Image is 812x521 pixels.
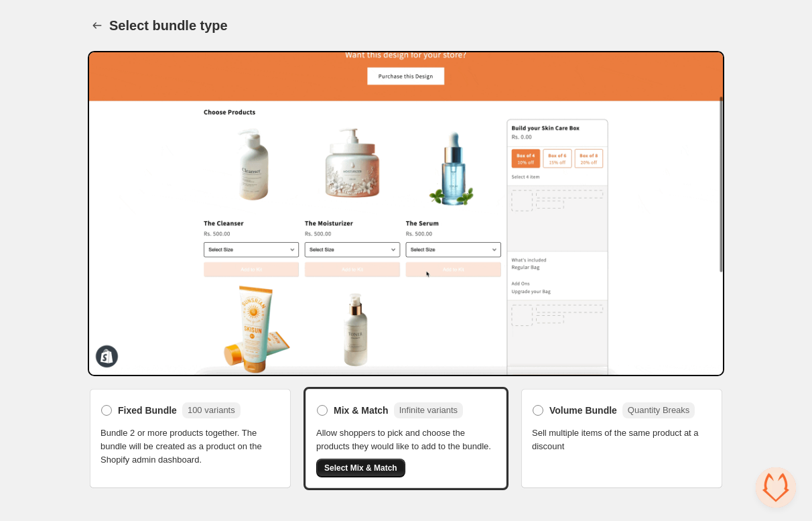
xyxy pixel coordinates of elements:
h1: Select bundle type [109,17,228,34]
span: Bundle 2 or more products together. The bundle will be created as a product on the Shopify admin ... [100,426,280,467]
img: Bundle Preview [88,51,724,376]
span: Volume Bundle [549,404,617,417]
span: Fixed Bundle [118,404,177,417]
span: Mix & Match [334,404,389,417]
span: Select Mix & Match [324,463,397,473]
button: Select Mix & Match [316,459,405,477]
a: Open chat [756,467,796,508]
span: Sell multiple items of the same product at a discount [532,426,712,453]
button: Back [88,16,107,35]
span: Quantity Breaks [628,405,690,415]
span: 100 variants [188,405,235,415]
span: Infinite variants [399,405,458,415]
span: Allow shoppers to pick and choose the products they would like to add to the bundle. [316,426,496,453]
